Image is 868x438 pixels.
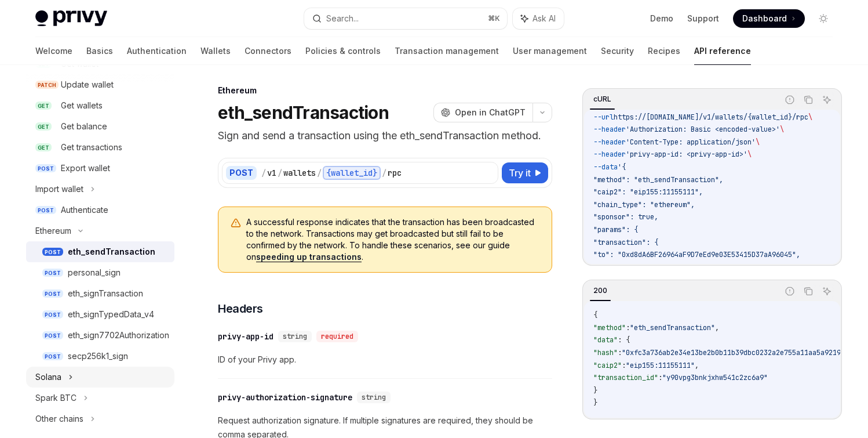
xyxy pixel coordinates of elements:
div: Get balance [61,120,107,133]
a: Support [687,13,719,24]
div: / [278,167,282,179]
a: Welcome [35,37,72,65]
span: "y90vpg3bnkjxhw541c2zc6a9" [662,373,768,382]
div: eth_signTransaction [68,287,143,301]
a: POSTeth_signTypedData_v4 [26,304,174,325]
span: GET [35,102,52,110]
span: "chain_type": "ethereum", [593,200,695,209]
span: string [362,393,386,402]
a: speeding up transactions [256,252,362,262]
a: User management [513,37,587,65]
a: Policies & controls [305,37,381,65]
span: : [622,361,626,370]
div: v1 [267,167,276,179]
span: "method" [593,323,626,332]
a: POSTAuthenticate [26,200,174,220]
span: --header [593,150,626,159]
span: : [658,373,662,382]
button: Open in ChatGPT [433,103,533,122]
span: GET [35,122,52,131]
div: / [261,167,266,179]
span: "hash" [593,348,618,357]
div: eth_sign7702Authorization [68,328,169,342]
h1: eth_sendTransaction [218,102,389,123]
span: "value": "0x2386F26FC10000", [593,263,707,272]
span: POST [35,164,56,173]
span: POST [42,352,63,361]
p: Sign and send a transaction using the eth_sendTransaction method. [218,128,552,144]
button: Copy the contents from the code block [801,92,816,107]
span: string [283,332,307,341]
span: \ [747,150,752,159]
div: POST [226,166,257,180]
span: : [626,323,630,332]
span: POST [42,310,63,319]
span: GET [35,143,52,152]
span: A successful response indicates that the transaction has been broadcasted to the network. Transac... [246,216,540,263]
span: POST [42,248,63,256]
a: GETGet wallets [26,95,174,116]
span: "data" [593,335,618,345]
a: POSTpersonal_sign [26,262,174,283]
span: 'Authorization: Basic <encoded-value>' [626,125,780,134]
span: '{ [618,162,626,172]
div: rpc [388,167,402,179]
svg: Warning [230,218,242,229]
span: PATCH [35,81,59,89]
a: API reference [694,37,751,65]
span: 'Content-Type: application/json' [626,137,756,147]
a: Demo [650,13,673,24]
span: "sponsor": true, [593,212,658,222]
button: Ask AI [513,8,564,29]
span: 'privy-app-id: <privy-app-id>' [626,150,747,159]
span: Open in ChatGPT [455,107,526,118]
span: "caip2": "eip155:11155111", [593,187,703,197]
div: eth_signTypedData_v4 [68,307,154,321]
button: Toggle dark mode [814,9,833,28]
a: Recipes [648,37,680,65]
div: privy-authorization-signature [218,392,352,403]
span: "to": "0xd8dA6BF26964aF9D7eEd9e03E53415D37aA96045", [593,250,800,259]
button: Ask AI [819,92,834,107]
span: , [715,323,719,332]
a: PATCHUpdate wallet [26,74,174,95]
a: Wallets [200,37,231,65]
span: --url [593,113,614,122]
button: Report incorrect code [782,284,797,299]
a: Security [601,37,634,65]
span: ID of your Privy app. [218,353,552,367]
span: ⌘ K [488,14,500,23]
span: --header [593,137,626,147]
div: / [317,167,322,179]
span: : [618,348,622,357]
span: Try it [509,166,531,180]
img: light logo [35,10,107,27]
div: Import wallet [35,182,83,196]
span: "method": "eth_sendTransaction", [593,175,723,184]
a: POSTeth_sign7702Authorization [26,325,174,346]
span: Ask AI [533,13,556,24]
div: Solana [35,370,61,384]
div: privy-app-id [218,331,273,342]
div: secp256k1_sign [68,349,128,363]
div: Authenticate [61,203,108,217]
div: / [382,167,386,179]
span: { [593,310,597,320]
div: Get transactions [61,140,122,154]
a: Basics [86,37,113,65]
div: Search... [326,12,359,26]
a: Dashboard [733,9,805,28]
div: 200 [590,284,611,298]
span: Dashboard [742,13,787,24]
span: POST [42,269,63,277]
a: Connectors [245,37,291,65]
div: personal_sign [68,266,121,280]
span: "transaction": { [593,238,658,247]
div: eth_sendTransaction [68,245,155,259]
a: POSTsecp256k1_sign [26,346,174,367]
button: Search...⌘K [304,8,507,29]
span: "params": { [593,225,638,234]
span: Headers [218,301,263,317]
div: cURL [590,92,615,106]
span: "caip2" [593,361,622,370]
